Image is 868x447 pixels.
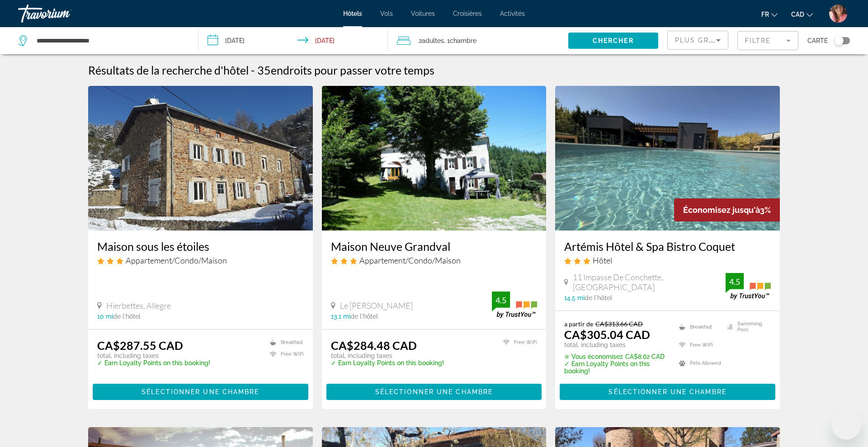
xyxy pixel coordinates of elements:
[88,86,313,231] img: Hotel image
[737,31,798,51] button: Filter
[560,384,775,400] button: Sélectionner une chambre
[113,313,141,320] span: de l'hôtel
[807,34,828,47] span: Carte
[97,313,113,320] span: 10 mi
[675,37,783,44] span: Plus grandes économies
[564,320,593,328] span: a partir de
[675,338,722,352] li: Free WiFi
[726,273,771,300] img: trustyou-badge.svg
[453,10,482,17] a: Croisières
[444,34,476,47] span: , 1
[18,2,108,25] a: Travorium
[675,320,722,334] li: Breakfast
[595,320,643,328] del: CA$313.66 CAD
[828,37,850,45] button: Toggle map
[675,35,721,46] mat-select: Sort by
[560,386,775,395] a: Sélectionner une chambre
[142,388,259,395] span: Sélectionner une chambre
[331,255,538,265] div: 3 star Apartment
[340,301,413,311] span: Le [PERSON_NAME]
[265,339,304,346] li: Breakfast
[326,386,542,395] a: Sélectionner une chambre
[791,8,813,21] button: Change currency
[674,198,780,221] div: 3%
[380,10,393,17] a: Vols
[593,255,612,265] span: Hôtel
[419,34,444,47] span: 2
[331,339,417,352] ins: CA$284.48 CAD
[761,8,778,21] button: Change language
[564,240,771,253] a: Artémis Hôtel & Spa Bistro Coquet
[585,294,612,301] span: de l'hôtel
[683,205,760,215] span: Économisez jusqu'à
[826,4,850,23] button: User Menu
[829,5,847,23] img: Z
[350,313,378,320] span: de l'hôtel
[271,63,434,77] span: endroits pour passer votre temps
[326,384,542,400] button: Sélectionner une chambre
[564,328,650,341] ins: CA$305.04 CAD
[375,388,493,395] span: Sélectionner une chambre
[564,353,623,360] span: ✮ Vous économisez
[97,339,183,352] ins: CA$287.55 CAD
[422,37,444,44] span: Adultes
[88,63,249,77] h1: Résultats de la recherche d'hôtel
[322,86,547,231] img: Hotel image
[726,276,744,287] div: 4.5
[198,27,388,54] button: Check-in date: Nov 28, 2025 Check-out date: Nov 30, 2025
[97,240,304,253] a: Maison sous les étoiles
[832,411,861,440] iframe: Bouton de lancement de la fenêtre de messagerie
[359,255,461,265] span: Appartement/Condo/Maison
[573,272,726,292] span: 11 Impasse De Conchette, [GEOGRAPHIC_DATA]
[388,27,568,54] button: Travelers: 2 adults, 0 children
[723,320,771,334] li: Swimming Pool
[257,63,434,77] h2: 35
[555,86,780,231] img: Hotel image
[499,339,537,346] li: Free WiFi
[97,359,210,367] p: ✓ Earn Loyalty Points on this booking!
[564,255,771,265] div: 3 star Hotel
[97,255,304,265] div: 3 star Apartment
[343,10,362,17] a: Hôtels
[97,352,210,359] p: total, including taxes
[126,255,227,265] span: Appartement/Condo/Maison
[500,10,525,17] a: Activités
[609,388,726,395] span: Sélectionner une chambre
[251,63,255,77] span: -
[593,37,634,44] span: Chercher
[331,352,444,359] p: total, including taxes
[791,11,804,18] span: CAD
[564,360,668,375] p: ✓ Earn Loyalty Points on this booking!
[568,33,658,49] button: Chercher
[492,292,537,318] img: trustyou-badge.svg
[675,357,722,370] li: Pets Allowed
[93,386,308,395] a: Sélectionner une chambre
[331,240,538,253] a: Maison Neuve Grandval
[265,351,304,358] li: Free WiFi
[492,295,510,306] div: 4.5
[331,359,444,367] p: ✓ Earn Loyalty Points on this booking!
[411,10,435,17] a: Voitures
[564,341,668,348] p: total, including taxes
[106,301,171,311] span: Hierbettes, Allegre
[331,313,350,320] span: 13.1 mi
[450,37,476,44] span: Chambre
[564,294,585,301] span: 14.5 mi
[761,11,769,18] span: fr
[564,353,668,360] p: CA$8.62 CAD
[93,384,308,400] button: Sélectionner une chambre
